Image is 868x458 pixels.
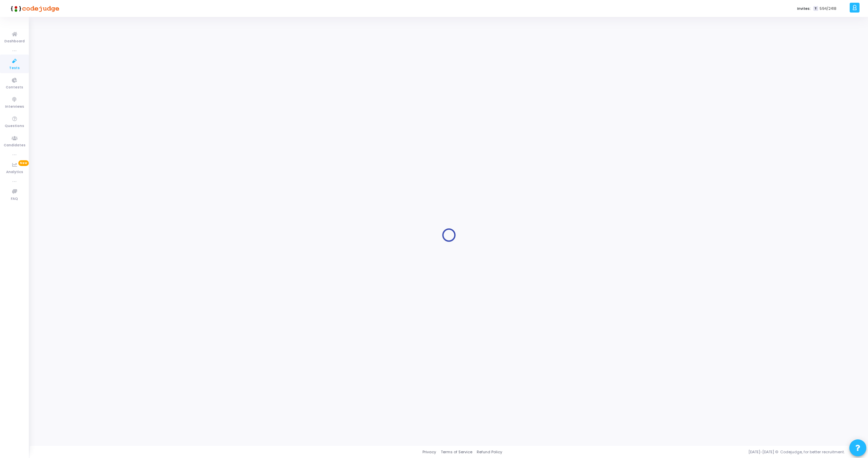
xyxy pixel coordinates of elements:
span: Dashboard [4,39,25,44]
span: Questions [5,123,24,129]
span: Tests [9,65,20,71]
a: Privacy [422,449,436,455]
img: logo [8,2,59,15]
a: Terms of Service [441,449,472,455]
label: Invites: [797,6,811,12]
a: Refund Policy [477,449,502,455]
span: FAQ [11,196,18,202]
span: Interviews [5,104,24,110]
span: Analytics [6,169,23,175]
span: Candidates [4,143,25,148]
span: Contests [6,85,23,90]
span: T [813,6,818,11]
span: New [18,160,29,166]
span: 594/2418 [820,6,836,12]
div: [DATE]-[DATE] © Codejudge, for better recruitment. [502,449,860,455]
